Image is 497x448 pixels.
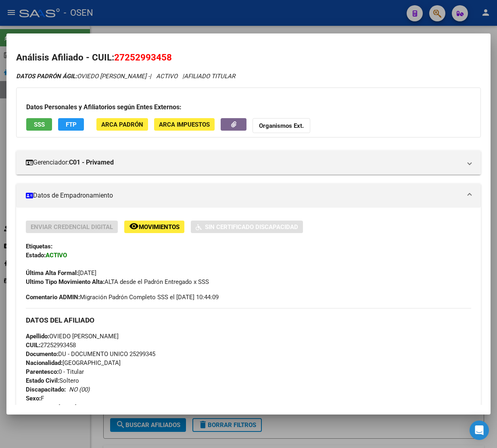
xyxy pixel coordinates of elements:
[253,118,310,133] button: Organismos Ext.
[124,221,184,233] button: Movimientos
[16,73,77,80] strong: DATOS PADRÓN ÁGIL:
[31,223,113,231] span: Enviar Credencial Digital
[26,395,41,402] strong: Sexo:
[26,269,78,277] strong: Última Alta Formal:
[470,421,489,440] div: Open Intercom Messenger
[114,52,172,63] span: 27252993458
[26,294,80,301] strong: Comentario ADMIN:
[159,121,210,128] span: ARCA Impuestos
[191,221,303,233] button: Sin Certificado Discapacidad
[26,158,461,167] mat-panel-title: Gerenciador:
[26,118,52,131] button: SSS
[26,333,119,340] span: OVIEDO [PERSON_NAME]
[26,377,59,384] strong: Estado Civil:
[205,223,298,231] span: Sin Certificado Discapacidad
[26,368,58,375] strong: Parentesco:
[26,342,76,349] span: 27252993458
[26,350,58,358] strong: Documento:
[26,404,77,411] span: [DATE]
[26,278,209,285] span: ALTA desde el Padrón Entregado x SSS
[46,252,67,259] strong: ACTIVO
[259,122,304,129] strong: Organismos Ext.
[101,121,143,128] span: ARCA Padrón
[96,118,148,131] button: ARCA Padrón
[129,221,139,231] mat-icon: remove_red_eye
[69,158,114,167] strong: C01 - Privamed
[26,350,155,358] span: DU - DOCUMENTO UNICO 25299345
[26,269,96,277] span: [DATE]
[66,121,77,128] span: FTP
[26,404,58,411] strong: Nacimiento:
[184,73,235,80] span: AFILIADO TITULAR
[26,333,49,340] strong: Apellido:
[26,359,63,367] strong: Nacionalidad:
[26,102,471,112] h3: Datos Personales y Afiliatorios según Entes Externos:
[26,386,66,393] strong: Discapacitado:
[26,316,471,325] h3: DATOS DEL AFILIADO
[16,183,481,208] mat-expansion-panel-header: Datos de Empadronamiento
[139,223,180,231] span: Movimientos
[26,278,104,285] strong: Ultimo Tipo Movimiento Alta:
[26,293,219,302] span: Migración Padrón Completo SSS el [DATE] 10:44:09
[16,73,235,80] i: | ACTIVO |
[26,368,84,375] span: 0 - Titular
[26,252,46,259] strong: Estado:
[16,150,481,175] mat-expansion-panel-header: Gerenciador:C01 - Privamed
[26,359,121,367] span: [GEOGRAPHIC_DATA]
[26,395,44,402] span: F
[154,118,215,131] button: ARCA Impuestos
[16,51,481,65] h2: Análisis Afiliado - CUIL:
[34,121,45,128] span: SSS
[26,342,40,349] strong: CUIL:
[16,73,150,80] span: OVIEDO [PERSON_NAME] -
[26,191,461,200] mat-panel-title: Datos de Empadronamiento
[26,221,118,233] button: Enviar Credencial Digital
[58,118,84,131] button: FTP
[26,243,52,250] strong: Etiquetas:
[26,377,79,384] span: Soltero
[69,386,90,393] i: NO (00)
